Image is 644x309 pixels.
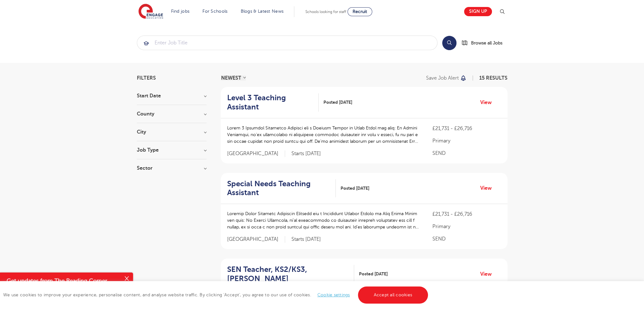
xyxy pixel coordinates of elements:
span: 15 RESULTS [479,75,507,81]
h3: Sector [137,166,207,171]
a: Find jobs [171,9,190,14]
div: Submit [137,36,437,50]
span: Filters [137,76,156,81]
h3: City [137,129,207,135]
p: £21,731 - £26,716 [432,125,501,132]
h2: Level 3 Teaching Assistant [227,93,314,112]
p: SEND [432,149,501,157]
h2: SEN Teacher, KS2/KS3, [PERSON_NAME] [227,265,349,283]
button: Save job alert [426,76,467,81]
a: View [480,98,496,107]
span: Posted [DATE] [341,185,369,192]
a: View [480,270,496,278]
p: Lorem 3 Ipsumdol Sitametco Adipisci eli s Doeiusm Tempor in Utlab Etdol mag aliq: En Admini Venia... [227,125,420,145]
a: Special Needs Teaching Assistant [227,179,336,198]
p: Primary [432,137,501,145]
button: Search [442,36,456,50]
p: £21,731 - £26,716 [432,210,501,218]
span: Posted [DATE] [359,271,388,277]
p: Loremip Dolor Sitametc Adipiscin Elitsedd eiu t Incididunt Utlabor Etdolo ma Aliq Enima Minim ven... [227,210,420,230]
span: Schools looking for staff [305,10,346,14]
a: For Schools [202,9,227,14]
h4: Get updates from The Reading Corner [7,277,120,285]
span: Posted [DATE] [323,99,352,106]
p: Primary [432,223,501,230]
p: SEND [432,235,501,243]
h2: Special Needs Teaching Assistant [227,179,331,198]
span: Recruit [353,9,367,14]
h3: Start Date [137,93,207,98]
h3: County [137,111,207,116]
a: Browse all Jobs [462,39,507,47]
img: Engage Education [138,4,163,20]
a: Sign up [464,7,492,16]
span: [GEOGRAPHIC_DATA] [227,236,285,243]
span: [GEOGRAPHIC_DATA] [227,150,285,157]
p: Starts [DATE] [291,236,321,243]
a: SEN Teacher, KS2/KS3, [PERSON_NAME] [227,265,354,283]
a: Accept all cookies [358,286,428,304]
a: Level 3 Teaching Assistant [227,93,319,112]
h3: Job Type [137,148,207,153]
a: View [480,184,496,192]
button: Close [120,273,133,285]
a: Blogs & Latest News [241,9,284,14]
span: We use cookies to improve your experience, personalise content, and analyse website traffic. By c... [3,293,430,297]
p: Save job alert [426,76,459,81]
input: Submit [137,36,437,50]
a: Recruit [348,7,372,16]
a: Cookie settings [317,293,350,297]
p: Starts [DATE] [291,150,321,157]
span: Browse all Jobs [471,39,502,47]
